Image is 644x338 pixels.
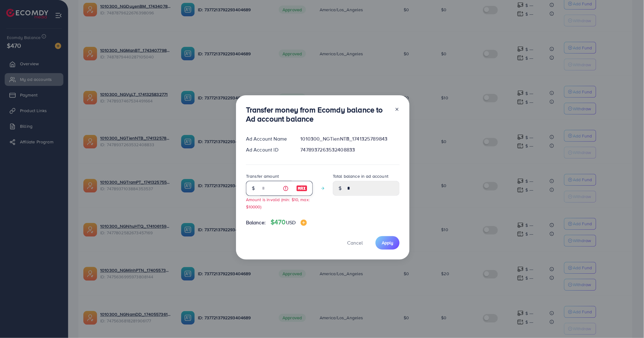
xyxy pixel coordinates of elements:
[286,219,296,226] span: USD
[333,173,388,179] label: Total balance in ad account
[271,218,307,226] h4: $470
[246,173,279,179] label: Transfer amount
[347,239,363,246] span: Cancel
[296,146,405,153] div: 7478937263532408833
[296,135,405,142] div: 1010300_NGTienNTB_1741325789843
[301,220,307,226] img: image
[246,196,310,210] small: Amount is invalid (min: $10, max: $10000)
[241,146,296,153] div: Ad Account ID
[382,240,393,246] span: Apply
[296,185,307,192] img: image
[246,105,390,123] h3: Transfer money from Ecomdy balance to Ad account balance
[376,236,400,250] button: Apply
[617,310,639,333] iframe: Chat
[339,236,371,250] button: Cancel
[246,219,266,226] span: Balance:
[241,135,296,142] div: Ad Account Name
